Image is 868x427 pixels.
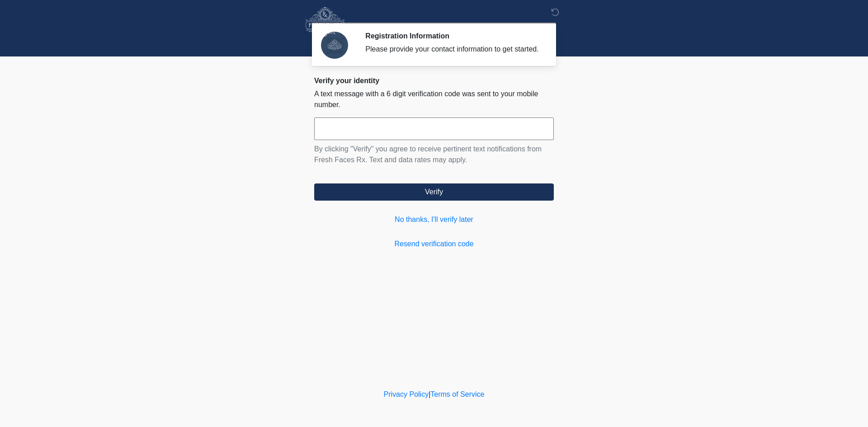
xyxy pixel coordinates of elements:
[314,144,554,165] p: By clicking "Verify" you agree to receive pertinent text notifications from Fresh Faces Rx. Text ...
[384,390,429,398] a: Privacy Policy
[314,89,554,110] p: A text message with a 6 digit verification code was sent to your mobile number.
[314,183,554,201] button: Verify
[430,390,484,398] a: Terms of Service
[314,239,554,249] a: Resend verification code
[429,390,430,398] a: |
[365,44,540,55] div: Please provide your contact information to get started.
[321,32,348,59] img: Agent Avatar
[305,7,345,37] img: Fresh Faces Rx Logo
[314,76,554,85] h2: Verify your identity
[314,214,554,225] a: No thanks, I'll verify later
